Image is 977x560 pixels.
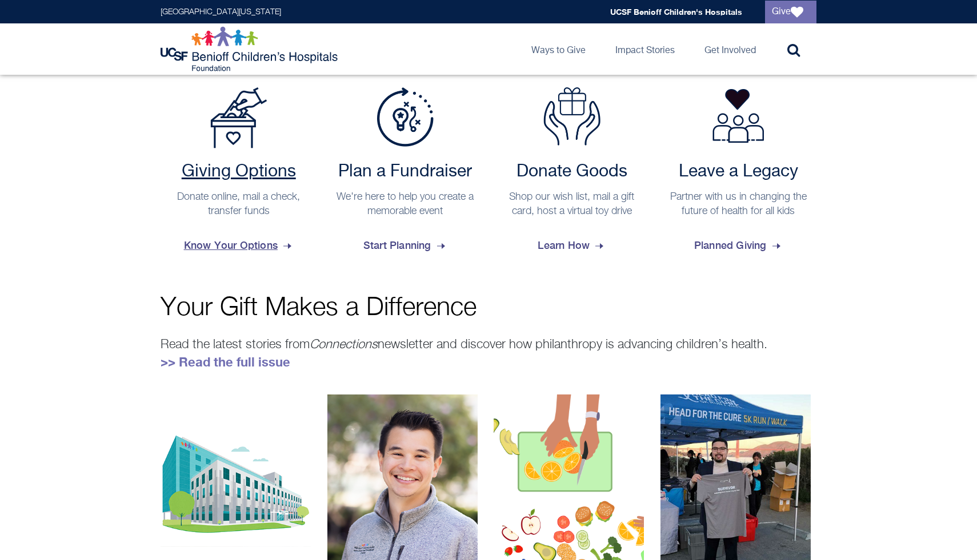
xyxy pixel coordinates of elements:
a: UCSF Benioff Children's Hospitals [610,7,742,17]
h2: Donate Goods [499,162,644,182]
p: Donate online, mail a check, transfer funds [166,190,311,219]
h2: Plan a Fundraiser [333,162,478,182]
p: Read the latest stories from newsletter and discover how philanthropy is advancing children’s hea... [161,335,816,372]
em: Connections [310,339,378,351]
p: Partner with us in changing the future of health for all kids [666,190,811,219]
a: Ways to Give [522,23,595,75]
a: Payment Options Giving Options Donate online, mail a check, transfer funds Know Your Options [161,87,317,261]
p: Shop our wish list, mail a gift card, host a virtual toy drive [499,190,644,219]
a: Donate Goods Donate Goods Shop our wish list, mail a gift card, host a virtual toy drive Learn How [494,87,650,261]
p: Your Gift Makes a Difference [161,295,816,321]
h2: Leave a Legacy [666,162,811,182]
span: Know Your Options [184,230,294,261]
img: Logo for UCSF Benioff Children's Hospitals Foundation [161,26,341,72]
a: Plan a Fundraiser Plan a Fundraiser We're here to help you create a memorable event Start Planning [327,87,484,261]
img: Donate Goods [543,87,600,146]
img: Payment Options [210,87,267,148]
a: Leave a Legacy Partner with us in changing the future of health for all kids Planned Giving [660,87,817,261]
span: Planned Giving [694,230,783,261]
a: [GEOGRAPHIC_DATA][US_STATE] [161,8,281,16]
h2: Giving Options [166,162,311,182]
span: Learn How [538,230,606,261]
p: We're here to help you create a memorable event [333,190,478,219]
a: Get Involved [695,23,765,75]
a: >> Read the full issue [161,354,290,369]
a: Impact Stories [606,23,684,75]
span: Start Planning [363,230,447,261]
a: Give [765,1,816,23]
img: Plan a Fundraiser [377,87,434,147]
